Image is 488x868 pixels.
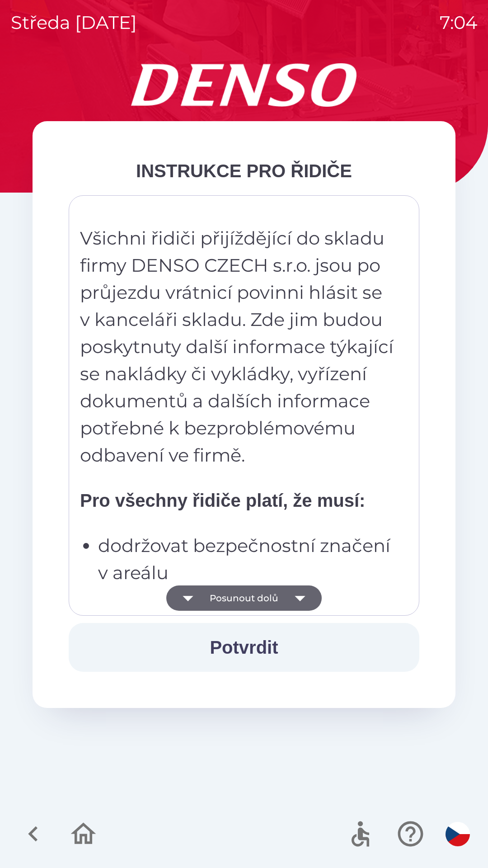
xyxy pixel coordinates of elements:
p: 7:04 [440,9,477,36]
img: Logo [33,63,455,107]
p: Všichni řidiči přijíždějící do skladu firmy DENSO CZECH s.r.o. jsou po průjezdu vrátnicí povinni ... [80,225,395,469]
button: Potvrdit [69,623,419,672]
p: středa [DATE] [11,9,137,36]
div: INSTRUKCE PRO ŘIDIČE [69,157,419,184]
p: dodržovat bezpečnostní značení v areálu [98,532,395,586]
strong: Pro všechny řidiče platí, že musí: [80,491,365,510]
img: cs flag [446,822,470,846]
button: Posunout dolů [166,585,322,611]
